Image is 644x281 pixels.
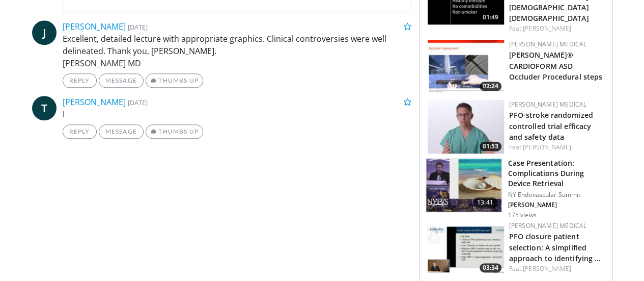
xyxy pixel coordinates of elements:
[509,24,604,33] div: Feat.
[128,22,148,32] small: [DATE]
[63,124,97,139] a: Reply
[128,98,148,107] small: [DATE]
[428,100,504,154] a: 01:53
[509,40,587,48] a: [PERSON_NAME] Medical
[473,197,497,208] span: 13:41
[523,24,571,33] a: [PERSON_NAME]
[508,201,606,209] p: [PERSON_NAME]
[99,73,144,88] a: Message
[523,264,571,273] a: [PERSON_NAME]
[63,73,97,88] a: Reply
[428,221,504,275] img: ad74d3ee-5379-4c3b-ae2a-cc05c922338f.png.150x105_q85_crop-smart_upscale.png
[509,143,604,152] div: Feat.
[509,110,593,141] a: PFO-stroke randomized controlled trial efficacy and safety data
[32,20,57,45] a: J
[509,232,601,263] a: PFO closure patient selection: A simplified approach to identifying …
[426,159,501,212] img: 37c6a4ce-250c-40f3-9702-5201ad2fd0ae.150x105_q85_crop-smart_upscale.jpg
[480,82,501,91] span: 02:24
[426,158,606,219] a: 13:41 Case Presentation: Complications During Device Retrieval NY Endovascular Summit [PERSON_NAM...
[63,21,126,32] a: [PERSON_NAME]
[428,40,504,93] a: 02:24
[480,13,501,22] span: 01:49
[508,158,606,189] h3: Case Presentation: Complications During Device Retrieval
[32,96,57,120] a: T
[63,33,411,69] p: Excellent, detailed lecture with appropriate graphics. Clinical controversies were well delineate...
[428,100,504,154] img: 34a008a1-bbb3-4965-9646-8ba76e749cac.150x105_q85_crop-smart_upscale.jpg
[508,191,606,199] p: NY Endovascular Summit
[509,264,604,273] div: Feat.
[63,108,411,120] p: I
[509,221,587,230] a: [PERSON_NAME] Medical
[480,142,501,151] span: 01:53
[509,50,603,81] a: [PERSON_NAME]® CARDIOFORM ASD Occluder Procedural steps
[428,40,504,93] img: ee1847a7-fc98-48a6-b7e5-8d1a1fa1195e.150x105_q85_crop-smart_upscale.jpg
[146,73,203,88] a: Thumbs Up
[509,100,587,109] a: [PERSON_NAME] Medical
[480,263,501,272] span: 03:34
[428,221,504,275] a: 03:34
[63,96,126,108] a: [PERSON_NAME]
[99,124,144,139] a: Message
[508,211,537,219] p: 175 views
[523,143,571,151] a: [PERSON_NAME]
[146,124,203,139] a: Thumbs Up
